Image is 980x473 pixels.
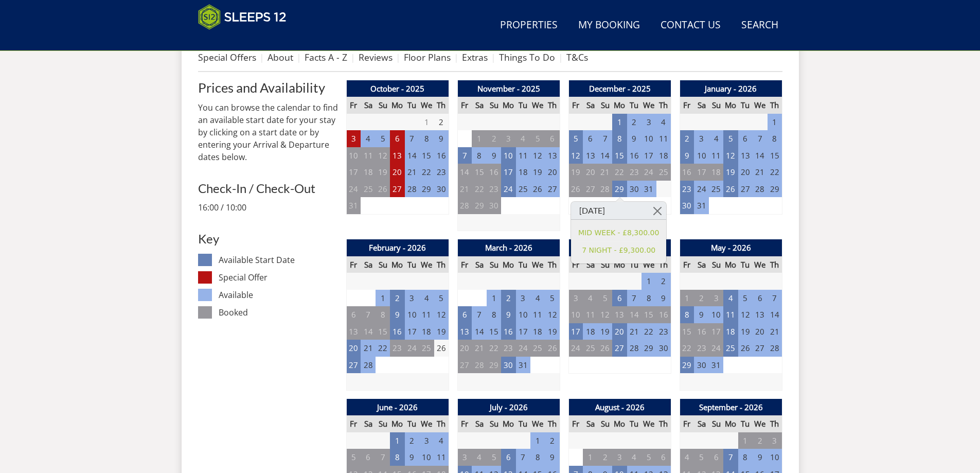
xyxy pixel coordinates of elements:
[487,323,501,340] td: 15
[516,306,530,323] td: 10
[694,97,708,114] th: Sa
[768,181,782,198] td: 29
[612,290,627,307] td: 6
[627,181,642,198] td: 30
[516,147,530,164] td: 11
[305,51,347,63] a: Facts A - Z
[376,97,390,114] th: Su
[680,197,694,214] td: 30
[472,147,486,164] td: 8
[656,97,671,114] th: Th
[723,164,738,181] td: 19
[627,164,642,181] td: 23
[694,290,708,307] td: 2
[768,323,782,340] td: 21
[457,164,472,181] td: 14
[501,290,515,307] td: 2
[612,181,627,198] td: 29
[376,147,390,164] td: 12
[501,256,515,273] th: Mo
[568,97,583,114] th: Fr
[361,97,375,114] th: Sa
[434,130,449,147] td: 9
[656,323,671,340] td: 23
[656,273,671,290] td: 2
[738,97,753,114] th: Tu
[487,130,501,147] td: 2
[545,306,560,323] td: 12
[419,147,434,164] td: 15
[501,323,515,340] td: 16
[709,290,723,307] td: 3
[545,181,560,198] td: 27
[753,97,767,114] th: We
[583,97,597,114] th: Sa
[405,130,419,147] td: 7
[376,306,390,323] td: 8
[419,181,434,198] td: 29
[680,256,694,273] th: Fr
[487,290,501,307] td: 1
[738,130,753,147] td: 6
[753,306,767,323] td: 13
[419,114,434,131] td: 1
[680,130,694,147] td: 2
[376,164,390,181] td: 19
[487,181,501,198] td: 23
[419,164,434,181] td: 22
[361,147,375,164] td: 11
[501,164,515,181] td: 17
[501,181,515,198] td: 24
[390,340,404,357] td: 23
[268,51,293,63] a: About
[361,306,375,323] td: 7
[612,323,627,340] td: 20
[462,51,488,63] a: Extras
[487,306,501,323] td: 8
[568,164,583,181] td: 19
[568,306,583,323] td: 10
[737,14,782,37] a: Search
[709,306,723,323] td: 10
[545,97,560,114] th: Th
[472,256,486,273] th: Sa
[583,130,597,147] td: 6
[738,290,753,307] td: 5
[723,181,738,198] td: 26
[612,130,627,147] td: 8
[361,256,375,273] th: Sa
[571,202,666,220] h3: [DATE]
[376,130,390,147] td: 5
[642,130,656,147] td: 10
[516,181,530,198] td: 25
[598,130,612,147] td: 7
[516,290,530,307] td: 3
[219,271,337,284] dd: Special Offer
[501,306,515,323] td: 9
[346,130,361,147] td: 3
[361,164,375,181] td: 18
[680,80,782,97] th: January - 2026
[578,227,659,238] a: MID WEEK - £8,300.00
[434,97,449,114] th: Th
[709,130,723,147] td: 4
[656,306,671,323] td: 16
[390,290,404,307] td: 2
[346,181,361,198] td: 24
[487,197,501,214] td: 30
[198,101,338,163] p: You can browse the calendar to find an available start date for your stay by clicking on a start ...
[376,340,390,357] td: 22
[753,290,767,307] td: 6
[530,323,545,340] td: 18
[405,323,419,340] td: 17
[434,181,449,198] td: 30
[723,256,738,273] th: Mo
[723,323,738,340] td: 18
[568,256,583,273] th: Fr
[361,340,375,357] td: 21
[709,164,723,181] td: 18
[457,80,560,97] th: November - 2025
[457,306,472,323] td: 6
[583,323,597,340] td: 18
[346,239,449,256] th: February - 2026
